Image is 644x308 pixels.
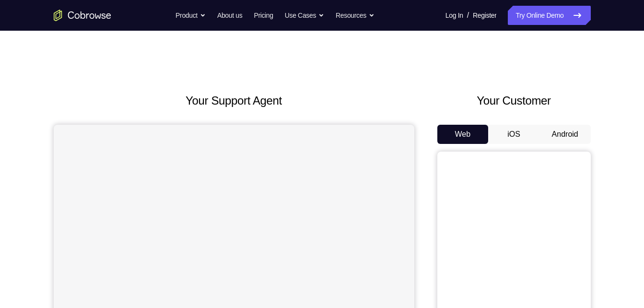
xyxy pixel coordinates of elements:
[445,6,463,25] a: Log In
[473,6,496,25] a: Register
[217,6,242,25] a: About us
[336,6,375,25] button: Resources
[467,10,469,21] span: /
[437,92,591,109] h2: Your Customer
[437,125,489,144] button: Web
[54,10,111,21] a: Go to the home page
[285,6,324,25] button: Use Cases
[508,6,590,25] a: Try Online Demo
[539,125,591,144] button: Android
[176,6,206,25] button: Product
[254,6,273,25] a: Pricing
[488,125,539,144] button: iOS
[54,92,414,109] h2: Your Support Agent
